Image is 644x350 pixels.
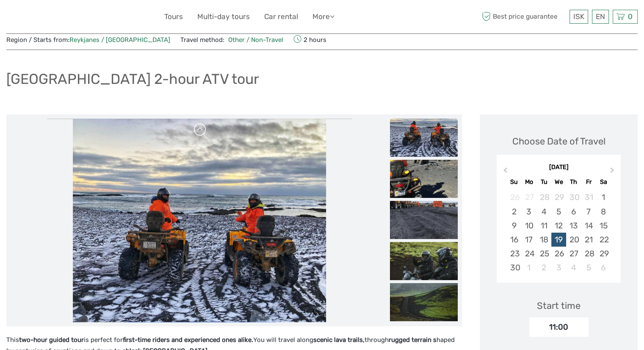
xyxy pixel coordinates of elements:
[566,205,581,219] div: Choose Thursday, November 6th, 2025
[390,283,458,321] img: 6ce63a12180a449089a1a2924a354f80_slider_thumbnail.jpeg
[500,190,618,275] div: month 2025-11
[551,233,566,247] div: Choose Wednesday, November 19th, 2025
[506,233,521,247] div: Choose Sunday, November 16th, 2025
[529,317,589,337] div: 11:00
[506,176,521,188] div: Su
[480,10,567,24] span: Best price guarantee
[551,176,566,188] div: We
[123,336,253,344] strong: first-time riders and experienced ones alike.
[536,190,551,204] div: Choose Tuesday, October 28th, 2025
[389,336,437,344] strong: rugged terrain s
[180,33,283,45] span: Travel method:
[581,261,596,275] div: Choose Friday, December 5th, 2025
[390,201,458,239] img: 9c3f30a7a69f4ef0a28d1da3348dacba_slider_thumbnail.jpeg
[522,176,536,188] div: Mo
[522,219,536,233] div: Choose Monday, November 10th, 2025
[522,190,536,204] div: Not available Monday, October 27th, 2025
[522,205,536,219] div: Choose Monday, November 3rd, 2025
[536,205,551,219] div: Choose Tuesday, November 4th, 2025
[512,135,605,148] div: Choose Date of Travel
[522,247,536,261] div: Choose Monday, November 24th, 2025
[581,219,596,233] div: Choose Friday, November 14th, 2025
[19,336,84,344] strong: two-hour guided tour
[581,190,596,204] div: Choose Friday, October 31st, 2025
[506,190,521,204] div: Not available Sunday, October 26th, 2025
[536,176,551,188] div: Tu
[566,233,581,247] div: Choose Thursday, November 20th, 2025
[506,247,521,261] div: Choose Sunday, November 23rd, 2025
[551,261,566,275] div: Choose Wednesday, December 3rd, 2025
[596,233,611,247] div: Choose Saturday, November 22nd, 2025
[497,163,621,172] div: [DATE]
[164,11,183,23] a: Tours
[312,11,334,23] a: More
[566,190,581,204] div: Choose Thursday, October 30th, 2025
[536,219,551,233] div: Choose Tuesday, November 11th, 2025
[566,176,581,188] div: Th
[536,233,551,247] div: Choose Tuesday, November 18th, 2025
[551,247,566,261] div: Choose Wednesday, November 26th, 2025
[606,165,620,179] button: Next Month
[581,233,596,247] div: Choose Friday, November 21st, 2025
[596,176,611,188] div: Sa
[390,160,458,198] img: e113e50b88e84ae290bf7c0d974338c5_slider_thumbnail.jpeg
[551,219,566,233] div: Choose Wednesday, November 12th, 2025
[566,247,581,261] div: Choose Thursday, November 27th, 2025
[566,261,581,275] div: Choose Thursday, December 4th, 2025
[97,13,108,23] button: Open LiveChat chat widget
[12,15,96,22] p: We're away right now. Please check back later!
[197,11,250,23] a: Multi-day tours
[536,247,551,261] div: Choose Tuesday, November 25th, 2025
[581,247,596,261] div: Choose Friday, November 28th, 2025
[596,261,611,275] div: Choose Saturday, December 6th, 2025
[551,190,566,204] div: Choose Wednesday, October 29th, 2025
[313,336,365,344] strong: scenic lava trails,
[581,176,596,188] div: Fr
[6,36,170,44] span: Region / Starts from:
[506,219,521,233] div: Choose Sunday, November 9th, 2025
[6,70,259,88] h1: [GEOGRAPHIC_DATA] 2-hour ATV tour
[69,36,170,44] a: Reykjanes / [GEOGRAPHIC_DATA]
[522,233,536,247] div: Choose Monday, November 17th, 2025
[390,119,458,157] img: 4f4a40c3805e4fe6bd363c7f21aa61c0_slider_thumbnail.jpeg
[596,205,611,219] div: Choose Saturday, November 8th, 2025
[536,261,551,275] div: Choose Tuesday, December 2nd, 2025
[73,119,326,322] img: 4f4a40c3805e4fe6bd363c7f21aa61c0_main_slider.jpeg
[537,299,580,312] div: Start time
[390,242,458,280] img: dda1c92f923a401cabbc8cdf41b43ea8_slider_thumbnail.jpeg
[522,261,536,275] div: Choose Monday, December 1st, 2025
[224,36,283,44] a: Other / Non-Travel
[506,261,521,275] div: Choose Sunday, November 30th, 2025
[6,6,50,27] img: 632-1a1f61c2-ab70-46c5-a88f-57c82c74ba0d_logo_small.jpg
[506,205,521,219] div: Choose Sunday, November 2nd, 2025
[627,12,634,21] span: 0
[293,33,326,45] span: 2 hours
[592,10,609,24] div: EN
[498,165,511,179] button: Previous Month
[596,219,611,233] div: Choose Saturday, November 15th, 2025
[264,11,298,23] a: Car rental
[551,205,566,219] div: Choose Wednesday, November 5th, 2025
[573,12,584,21] span: ISK
[596,190,611,204] div: Choose Saturday, November 1st, 2025
[581,205,596,219] div: Choose Friday, November 7th, 2025
[566,219,581,233] div: Choose Thursday, November 13th, 2025
[596,247,611,261] div: Choose Saturday, November 29th, 2025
